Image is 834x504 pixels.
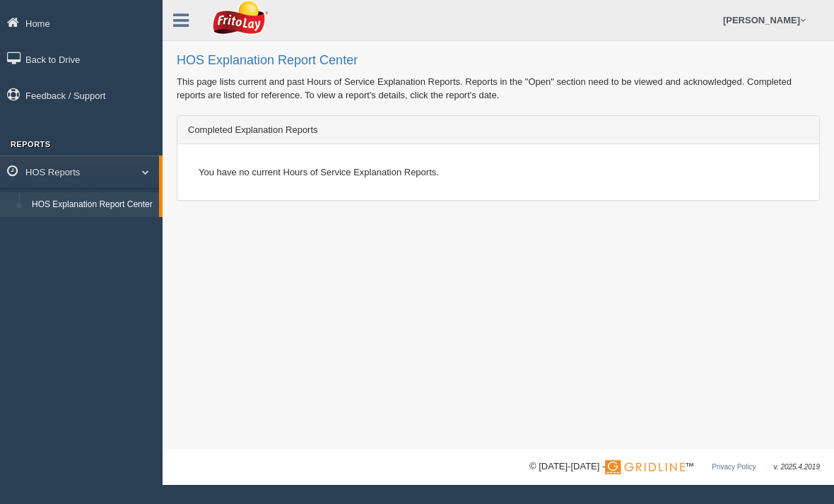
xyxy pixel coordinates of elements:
[605,460,685,474] img: Gridline
[188,155,809,189] div: You have no current Hours of Service Explanation Reports.
[177,54,820,68] h2: HOS Explanation Report Center
[774,463,820,471] span: v. 2025.4.2019
[529,459,820,474] div: © [DATE]-[DATE] - ™
[25,192,159,218] a: HOS Explanation Report Center
[712,463,756,471] a: Privacy Policy
[177,116,819,144] div: Completed Explanation Reports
